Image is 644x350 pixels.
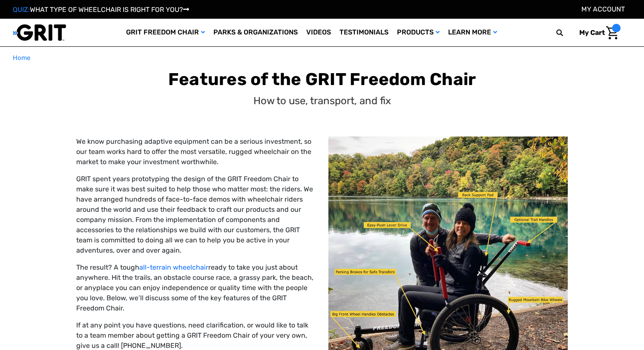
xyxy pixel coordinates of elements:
[209,19,302,46] a: Parks & Organizations
[302,19,335,46] a: Videos
[13,6,30,14] span: QUIZ:
[139,263,208,271] a: all-terrain wheelchair
[253,93,391,108] p: How to use, transport, and fix
[76,262,316,313] p: The result? A tough ready to take you just about anywhere. Hit the trails, an obstacle course rac...
[393,19,444,46] a: Products
[13,54,30,62] span: Home
[573,24,621,42] a: Cart with 0 items
[335,19,393,46] a: Testimonials
[581,5,625,13] a: Account
[560,24,573,42] input: Search
[13,24,66,41] img: GRIT All-Terrain Wheelchair and Mobility Equipment
[13,53,30,63] a: Home
[168,69,476,89] b: Features of the GRIT Freedom Chair
[122,19,209,46] a: GRIT Freedom Chair
[76,174,316,256] p: GRIT spent years prototyping the design of the GRIT Freedom Chair to make sure it was best suited...
[13,53,631,63] nav: Breadcrumb
[13,6,189,14] a: QUIZ:WHAT TYPE OF WHEELCHAIR IS RIGHT FOR YOU?
[579,28,605,37] span: My Cart
[444,19,501,46] a: Learn More
[76,137,316,167] p: We know purchasing adaptive equipment can be a serious investment, so our team works hard to offe...
[606,26,618,40] img: Cart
